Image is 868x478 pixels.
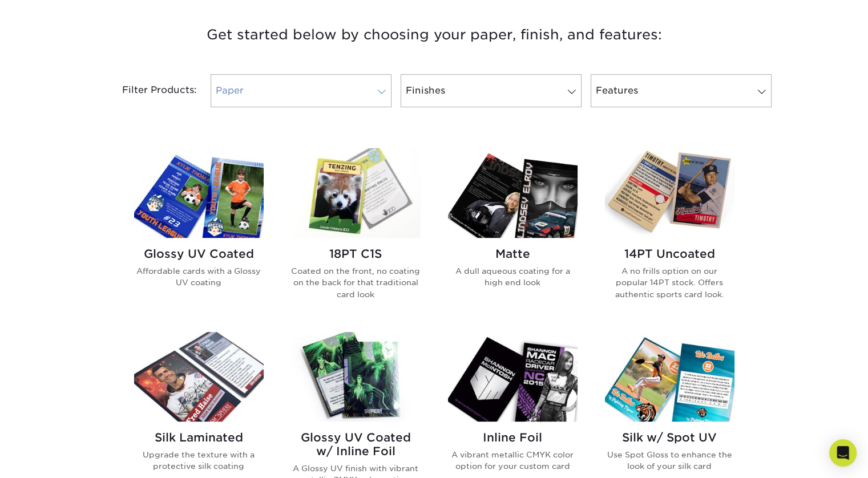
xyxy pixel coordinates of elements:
img: Matte Trading Cards [448,148,578,238]
h2: Silk w/ Spot UV [605,431,734,444]
p: Coated on the front, no coating on the back for that traditional card look [291,265,421,300]
a: Finishes [401,74,582,107]
img: Silk w/ Spot UV Trading Cards [605,332,734,422]
h2: 14PT Uncoated [605,247,734,261]
h2: Inline Foil [448,431,578,444]
img: 18PT C1S Trading Cards [291,148,421,238]
h2: Glossy UV Coated [134,247,264,261]
p: Upgrade the texture with a protective silk coating [134,449,264,472]
p: A vibrant metallic CMYK color option for your custom card [448,449,578,472]
a: 14PT Uncoated Trading Cards 14PT Uncoated A no frills option on our popular 14PT stock. Offers au... [605,148,734,318]
a: Paper [211,74,391,107]
a: Matte Trading Cards Matte A dull aqueous coating for a high end look [448,148,578,318]
img: Inline Foil Trading Cards [448,332,578,422]
h2: Glossy UV Coated w/ Inline Foil [291,431,421,458]
p: A no frills option on our popular 14PT stock. Offers authentic sports card look. [605,265,734,300]
h3: Get started below by choosing your paper, finish, and features: [100,9,768,60]
img: Glossy UV Coated w/ Inline Foil Trading Cards [291,332,421,422]
a: Features [591,74,772,107]
h2: 18PT C1S [291,247,421,261]
p: Affordable cards with a Glossy UV coating [134,265,264,289]
h2: Silk Laminated [134,431,264,444]
p: Use Spot Gloss to enhance the look of your silk card [605,449,734,472]
div: Open Intercom Messenger [829,439,857,467]
p: A dull aqueous coating for a high end look [448,265,578,289]
img: Silk Laminated Trading Cards [134,332,264,422]
a: 18PT C1S Trading Cards 18PT C1S Coated on the front, no coating on the back for that traditional ... [291,148,421,318]
a: Glossy UV Coated Trading Cards Glossy UV Coated Affordable cards with a Glossy UV coating [134,148,264,318]
h2: Matte [448,247,578,261]
img: 14PT Uncoated Trading Cards [605,148,734,238]
img: Glossy UV Coated Trading Cards [134,148,264,238]
div: Filter Products: [92,74,206,107]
